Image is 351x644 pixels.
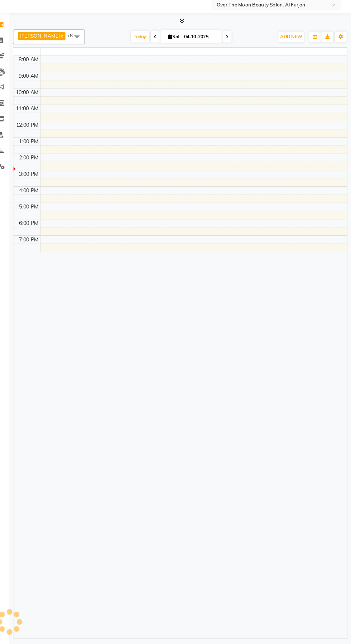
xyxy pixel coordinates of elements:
[30,172,51,179] div: 2:00 PM
[188,53,223,64] input: 2025-10-04
[309,6,315,11] span: 40
[30,235,51,242] div: 6:00 PM
[27,140,51,148] div: 12:00 PM
[30,156,51,163] div: 1:00 PM
[27,109,51,116] div: 10:00 AM
[32,55,70,61] span: [PERSON_NAME]
[308,10,313,16] a: 40
[281,54,306,64] button: ADD NEW
[77,54,88,60] span: +8
[70,55,73,61] a: x
[29,93,51,100] div: 9:00 AM
[139,53,157,64] span: Today
[18,3,67,23] img: logo
[29,77,51,85] div: 8:00 AM
[173,56,188,61] span: Sat
[30,219,51,226] div: 5:00 PM
[283,56,304,61] span: ADD NEW
[320,9,337,17] span: Hadeel
[27,124,51,132] div: 11:00 AM
[30,203,51,211] div: 4:00 PM
[30,187,51,195] div: 3:00 PM
[30,250,51,258] div: 7:00 PM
